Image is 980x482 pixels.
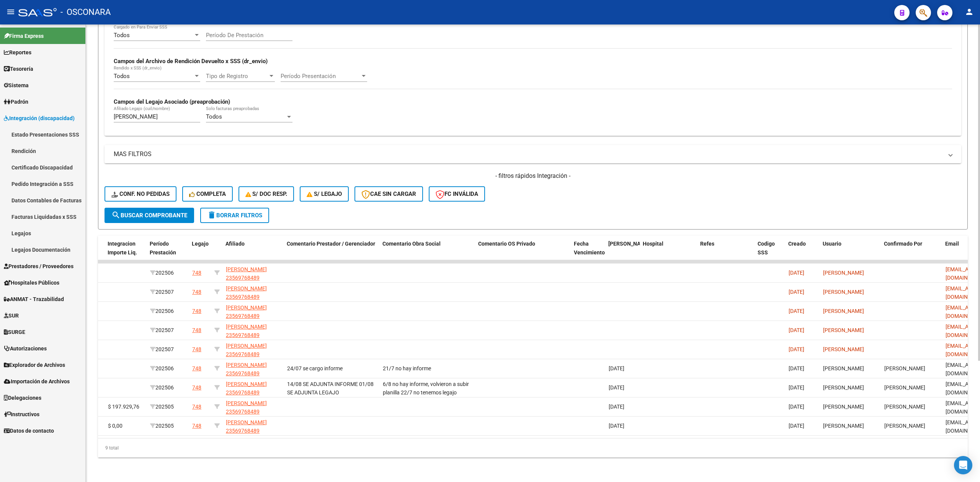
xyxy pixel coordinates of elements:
[4,278,59,287] span: Hospitales Públicos
[226,266,267,281] span: [PERSON_NAME] 23569768489
[150,384,174,391] span: 202506
[605,236,640,269] datatable-header-cell: Fecha Confimado
[226,305,267,319] span: [PERSON_NAME] 23569768489
[287,365,343,371] span: 24/07 se cargo informe
[6,7,15,16] mat-icon: menu
[789,308,804,314] span: [DATE]
[820,236,881,269] datatable-header-cell: Usuario
[609,365,624,371] span: [DATE]
[4,377,70,386] span: Importación de Archivos
[108,404,139,410] span: $ 197.929,76
[150,423,174,429] span: 202505
[789,365,804,371] span: [DATE]
[192,383,201,392] div: 748
[823,241,841,247] span: Usuario
[192,307,201,316] div: 748
[640,236,697,269] datatable-header-cell: Hospital
[758,241,775,256] span: Codigo SSS
[192,269,201,277] div: 748
[150,327,174,333] span: 202507
[150,365,174,371] span: 202506
[150,270,174,276] span: 202506
[60,4,111,21] span: - OSCONARA
[354,186,423,202] button: CAE SIN CARGAR
[150,308,174,314] span: 202506
[609,384,624,391] span: [DATE]
[4,427,54,435] span: Datos de contacto
[287,241,375,247] span: Comentario Prestador / Gerenciador
[789,270,804,276] span: [DATE]
[105,236,147,269] datatable-header-cell: Integracion Importe Liq.
[105,145,961,163] mat-expansion-panel-header: MAS FILTROS
[4,114,75,122] span: Integración (discapacidad)
[287,381,374,396] span: 14/08 SE ADJUNTA INFORME 01/08 SE ADJUNTA LEGAJO
[697,236,755,269] datatable-header-cell: Refes
[4,262,73,270] span: Prestadores / Proveedores
[150,289,174,295] span: 202507
[98,438,968,458] div: 9 total
[823,289,864,295] span: [PERSON_NAME]
[609,423,624,429] span: [DATE]
[954,456,972,474] div: Open Intercom Messenger
[225,241,245,247] span: Afiliado
[643,241,663,247] span: Hospital
[105,186,176,202] button: Conf. no pedidas
[192,288,201,296] div: 748
[284,236,379,269] datatable-header-cell: Comentario Prestador / Gerenciador
[4,81,29,90] span: Sistema
[192,402,201,411] div: 748
[207,210,216,220] mat-icon: delete
[150,346,174,352] span: 202507
[436,191,478,197] span: FC Inválida
[574,241,605,256] span: Fecha Vencimiento
[226,324,267,339] span: [PERSON_NAME] 23569768489
[383,381,469,396] span: 6/8 no hay informe, volvieron a subir planilla 22/7 no tenemos legajo
[4,361,65,369] span: Explorador de Archivos
[4,98,28,106] span: Padrón
[789,404,804,410] span: [DATE]
[823,365,864,371] span: [PERSON_NAME]
[147,236,189,269] datatable-header-cell: Período Prestación
[379,236,475,269] datatable-header-cell: Comentario Obra Social
[108,241,137,256] span: Integracion Importe Liq.
[4,311,19,320] span: SUR
[608,241,650,247] span: [PERSON_NAME]
[4,48,31,57] span: Reportes
[429,186,485,202] button: FC Inválida
[884,365,925,371] span: [PERSON_NAME]
[192,241,209,247] span: Legajo
[114,32,130,39] span: Todos
[238,186,294,202] button: S/ Doc Resp.
[965,7,974,16] mat-icon: person
[788,241,806,247] span: Creado
[789,423,804,429] span: [DATE]
[226,381,267,396] span: [PERSON_NAME] 23569768489
[182,186,233,202] button: Completa
[192,345,201,354] div: 748
[150,241,176,256] span: Período Prestación
[4,295,64,303] span: ANMAT - Trazabilidad
[4,344,47,353] span: Autorizaciones
[226,343,267,358] span: [PERSON_NAME] 23569768489
[4,410,39,418] span: Instructivos
[823,346,864,352] span: [PERSON_NAME]
[189,191,226,197] span: Completa
[789,346,804,352] span: [DATE]
[207,212,262,219] span: Borrar Filtros
[111,191,170,197] span: Conf. no pedidas
[478,241,535,247] span: Comentario OS Privado
[823,327,864,333] span: [PERSON_NAME]
[105,172,961,180] h4: - filtros rápidos Integración -
[226,362,267,377] span: [PERSON_NAME] 23569768489
[700,241,714,247] span: Refes
[226,285,267,300] span: [PERSON_NAME] 23569768489
[789,384,804,391] span: [DATE]
[884,241,922,247] span: Confirmado Por
[789,327,804,333] span: [DATE]
[108,423,122,429] span: $ 0,00
[245,191,287,197] span: S/ Doc Resp.
[300,186,349,202] button: S/ legajo
[361,191,416,197] span: CAE SIN CARGAR
[150,404,174,410] span: 202505
[192,364,201,373] div: 748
